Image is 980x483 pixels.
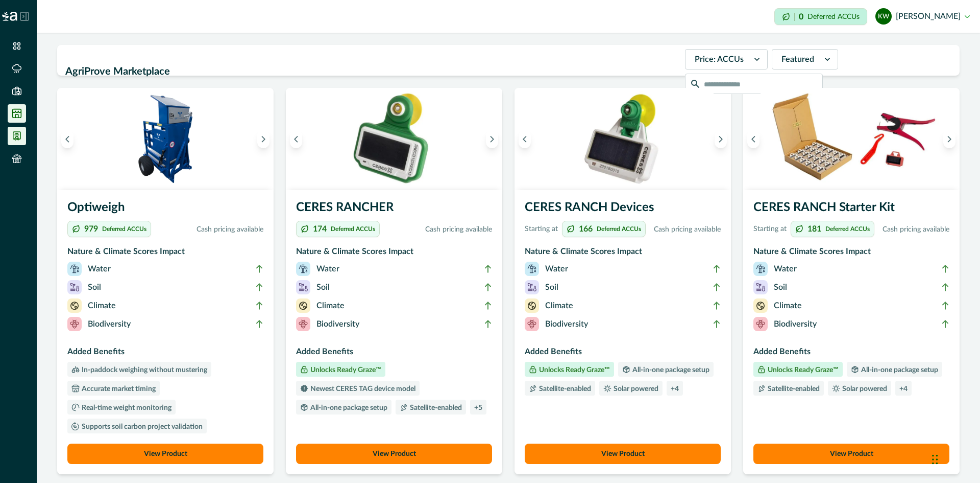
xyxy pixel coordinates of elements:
[766,366,839,374] p: Unlocks Ready Graze™
[671,385,679,393] p: + 4
[899,385,908,393] p: + 4
[296,245,492,262] h3: Nature & Climate Scores Impact
[84,225,98,233] p: 979
[597,226,641,232] p: Deferred ACCUs
[807,13,860,20] p: Deferred ACCUs
[384,224,492,235] p: Cash pricing available
[102,226,146,232] p: Deferred ACCUs
[611,385,658,393] p: Solar powered
[514,88,731,190] img: A single CERES RANCH device
[88,318,131,330] p: Biodiversity
[650,224,721,235] p: Cash pricing available
[88,300,116,312] p: Climate
[878,224,949,235] p: Cash pricing available
[67,245,263,262] h3: Nature & Climate Scores Impact
[408,404,462,411] p: Satellite-enabled
[296,346,492,362] h3: Added Benefits
[67,444,263,464] button: View Product
[308,385,415,393] p: Newest CERES TAG device model
[579,225,593,233] p: 166
[807,225,821,233] p: 181
[545,281,558,293] p: Soil
[537,385,591,393] p: Satellite-enabled
[525,346,721,362] h3: Added Benefits
[296,198,492,221] h3: CERES RANCHER
[525,198,721,221] h3: CERES RANCH Devices
[753,245,949,262] h3: Nature & Climate Scores Impact
[799,13,803,21] p: 0
[61,130,73,148] button: Previous image
[753,224,787,235] p: Starting at
[840,385,887,393] p: Solar powered
[88,263,111,275] p: Water
[286,88,502,190] img: A single CERES RANCHER device
[545,300,573,312] p: Climate
[766,385,820,393] p: Satellite-enabled
[519,130,531,148] button: Previous image
[525,245,721,262] h3: Nature & Climate Scores Impact
[308,366,381,374] p: Unlocks Ready Graze™
[88,281,101,293] p: Soil
[753,346,949,362] h3: Added Benefits
[545,318,588,330] p: Biodiversity
[257,130,269,148] button: Next image
[80,385,156,393] p: Accurate market timing
[753,198,949,221] h3: CERES RANCH Starter Kit
[67,346,263,362] h3: Added Benefits
[313,225,327,233] p: 174
[825,226,870,232] p: Deferred ACCUs
[715,130,727,148] button: Next image
[545,263,568,275] p: Water
[290,130,302,148] button: Previous image
[929,434,980,483] iframe: Chat Widget
[331,226,375,232] p: Deferred ACCUs
[316,318,359,330] p: Biodiversity
[525,224,558,235] p: Starting at
[743,88,960,190] img: A CERES RANCH starter kit
[747,130,759,148] button: Previous image
[316,281,330,293] p: Soil
[308,404,387,411] p: All-in-one package setup
[57,88,274,190] img: An Optiweigh unit
[774,300,802,312] p: Climate
[80,366,207,374] p: In-paddock weighing without mustering
[943,130,955,148] button: Next image
[2,12,17,21] img: Logo
[537,366,610,374] p: Unlocks Ready Graze™
[774,281,787,293] p: Soil
[774,263,797,275] p: Water
[316,300,345,312] p: Climate
[630,366,709,374] p: All-in-one package setup
[316,263,339,275] p: Water
[525,444,721,464] button: View Product
[859,366,938,374] p: All-in-one package setup
[474,404,482,411] p: + 5
[155,224,263,235] p: Cash pricing available
[774,318,817,330] p: Biodiversity
[65,62,679,81] h2: AgriProve Marketplace
[753,444,949,464] button: View Product
[486,130,498,148] button: Next image
[80,423,203,430] p: Supports soil carbon project validation
[80,404,171,411] p: Real-time weight monitoring
[875,4,970,29] button: kieren whittock[PERSON_NAME]
[296,444,492,464] button: View Product
[67,198,263,221] h3: Optiweigh
[932,444,938,475] div: Drag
